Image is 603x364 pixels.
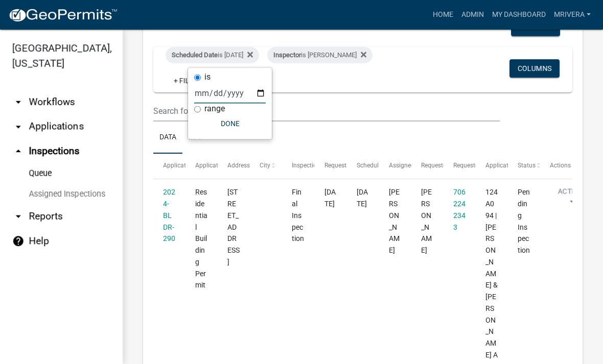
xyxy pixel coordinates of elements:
[292,162,335,169] span: Inspection Type
[12,235,25,247] i: help
[324,162,367,169] span: Requested Date
[476,154,508,178] datatable-header-cell: Application Description
[429,5,457,25] a: Home
[204,105,225,113] label: range
[227,162,250,169] span: Address
[12,96,25,108] i: arrow_drop_down
[163,188,175,242] a: 2024-BLDR-290
[153,101,500,122] input: Search for inspections
[550,162,571,169] span: Actions
[195,162,242,169] span: Application Type
[421,188,432,254] span: John Gilliam
[550,186,592,212] button: Action
[453,188,466,231] a: 7062242343
[227,188,240,266] span: 161 S ROCK ISLAND DR
[357,162,401,169] span: Scheduled Time
[379,154,411,178] datatable-header-cell: Assigned Inspector
[182,122,210,154] a: Map
[314,154,346,178] datatable-header-cell: Requested Date
[250,154,282,178] datatable-header-cell: City
[421,162,467,169] span: Requestor Name
[346,154,379,178] datatable-header-cell: Scheduled Time
[324,188,336,208] span: 10/09/2025
[153,122,182,154] a: Data
[357,186,369,210] div: [DATE]
[540,154,572,178] datatable-header-cell: Actions
[453,162,500,169] span: Requestor Phone
[485,162,550,169] span: Application Description
[260,162,270,169] span: City
[194,114,266,133] button: Done
[457,5,488,25] a: Admin
[163,162,195,169] span: Application
[488,5,550,25] a: My Dashboard
[518,162,536,169] span: Status
[389,162,442,169] span: Assigned Inspector
[282,154,314,178] datatable-header-cell: Inspection Type
[166,71,210,90] a: + Filter
[292,188,304,242] span: Final Inspection
[509,59,560,78] button: Columns
[511,18,560,36] button: Export
[12,120,25,133] i: arrow_drop_down
[444,154,476,178] datatable-header-cell: Requestor Phone
[166,47,259,63] div: is [DATE]
[12,145,25,157] i: arrow_drop_up
[204,73,211,81] label: is
[550,5,595,25] a: mrivera
[518,188,530,254] span: Pending Inspection
[389,188,400,254] span: Michele Rivera
[185,154,218,178] datatable-header-cell: Application Type
[172,51,218,59] span: Scheduled Date
[195,188,207,289] span: Residential Building Permit
[273,51,301,59] span: Inspector
[12,210,25,223] i: arrow_drop_down
[267,47,373,63] div: is [PERSON_NAME]
[218,154,250,178] datatable-header-cell: Address
[411,154,444,178] datatable-header-cell: Requestor Name
[153,154,185,178] datatable-header-cell: Application
[508,154,540,178] datatable-header-cell: Status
